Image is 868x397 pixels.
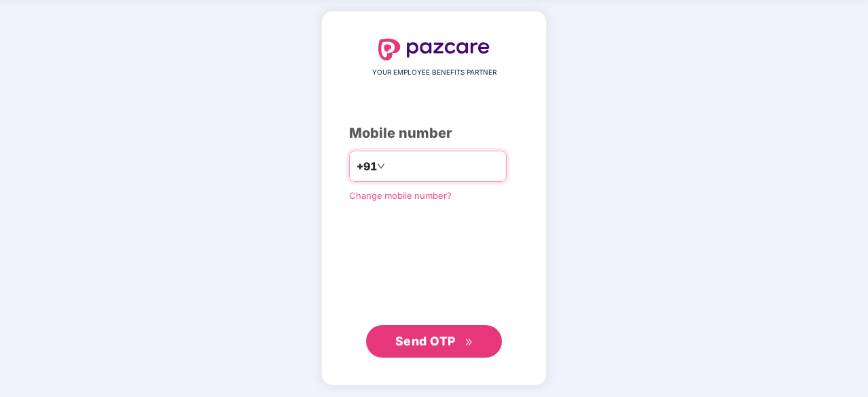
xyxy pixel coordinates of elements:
a: Change mobile number? [349,190,452,201]
span: +91 [357,158,377,175]
span: Send OTP [395,334,456,348]
span: YOUR EMPLOYEE BENEFITS PARTNER [372,67,496,78]
span: double-right [465,338,473,347]
span: down [377,162,385,170]
button: Send OTPdouble-right [366,325,502,358]
div: Mobile number [349,123,519,144]
img: logo [378,39,490,60]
